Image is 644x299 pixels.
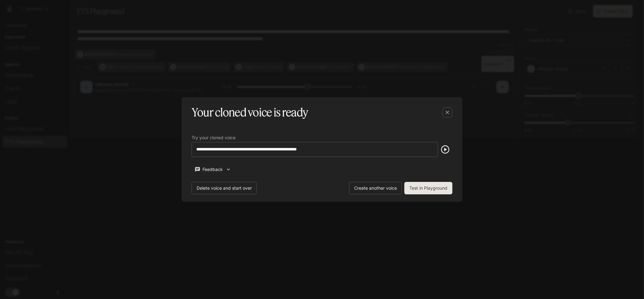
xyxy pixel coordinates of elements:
[192,105,308,120] h5: Your cloned voice is ready
[192,135,236,140] p: Try your cloned voice
[192,182,257,194] button: Delete voice and start over
[192,164,234,175] button: Feedback
[349,182,402,194] button: Create another voice
[404,182,452,194] button: Test in Playground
